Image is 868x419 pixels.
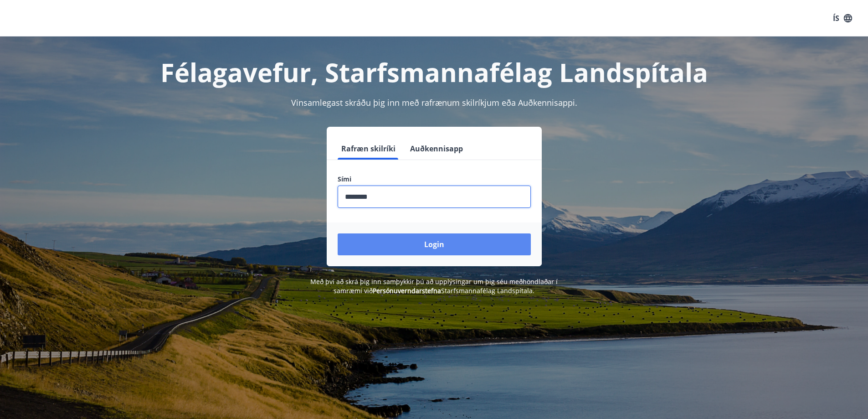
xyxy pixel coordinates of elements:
span: Vinsamlegast skráðu þig inn með rafrænum skilríkjum eða Auðkennisappi. [291,97,577,108]
a: Persónuverndarstefna [373,286,441,295]
h1: Félagavefur, Starfsmannafélag Landspítala [117,55,751,89]
button: Rafræn skilríki [338,138,399,160]
span: Með því að skrá þig inn samþykkir þú að upplýsingar um þig séu meðhöndlaðar í samræmi við Starfsm... [310,277,558,295]
button: Auðkennisapp [406,138,467,160]
button: ÍS [828,10,857,26]
button: Login [338,233,531,255]
label: Sími [338,175,531,184]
